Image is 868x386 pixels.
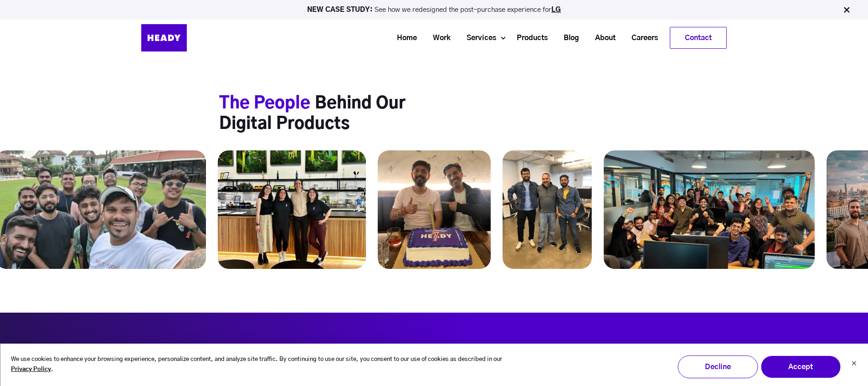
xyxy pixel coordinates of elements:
img: image1 1-1 [378,150,491,269]
span: The People [219,95,310,112]
img: IMG_1167-1 [604,150,815,269]
img: Heady_Logo_Web-01 (1) [141,24,187,51]
button: Decline [678,355,758,378]
a: About [584,30,620,46]
a: LG [551,6,561,13]
strong: NEW CASE STUDY: [307,6,375,13]
p: We use cookies to enhance your browsing experience, personalize content, and analyze site traffic... [11,355,510,376]
a: Products [505,30,552,46]
h2: Behind Our Digital Products [219,93,461,134]
a: Work [421,30,455,46]
a: Privacy Policy [11,365,51,375]
a: Contact [670,27,726,48]
img: Close Bar [842,5,851,15]
img: IMG_9501 [218,150,366,269]
a: Careers [620,30,663,46]
button: Dismiss cookie banner [851,360,857,369]
a: Home [385,30,421,46]
div: Navigation Menu [210,27,727,49]
a: Blog [552,30,584,46]
a: Services [455,30,501,46]
img: IMG_5304 1 (2) [503,150,592,269]
p: See how we redesigned the post-purchase experience for [4,6,864,13]
button: Accept [760,355,841,378]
